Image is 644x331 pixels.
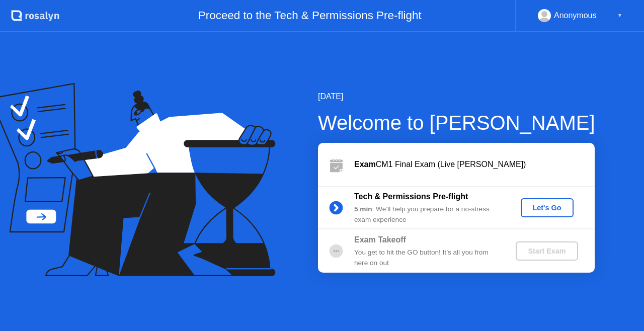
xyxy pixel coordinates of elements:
div: [DATE] [318,91,595,103]
div: CM1 Final Exam (Live [PERSON_NAME]) [354,158,595,171]
div: : We’ll help you prepare for a no-stress exam experience [354,204,499,225]
button: Start Exam [516,241,578,261]
div: Let's Go [525,204,570,212]
b: Exam [354,160,376,169]
b: Exam Takeoff [354,235,406,244]
div: ▼ [617,9,622,22]
div: You get to hit the GO button! It’s all you from here on out [354,247,499,268]
button: Let's Go [521,198,574,217]
b: 5 min [354,205,372,213]
div: Start Exam [520,247,574,255]
b: Tech & Permissions Pre-flight [354,192,468,201]
div: Welcome to [PERSON_NAME] [318,108,595,138]
div: Anonymous [554,9,597,22]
